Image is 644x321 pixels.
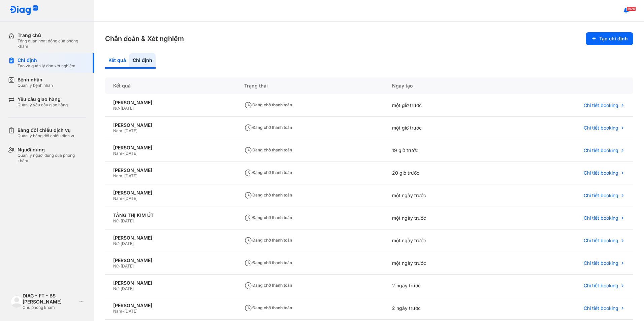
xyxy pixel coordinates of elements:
span: Chi tiết booking [584,102,618,108]
div: Chỉ định [18,57,75,63]
span: Nữ [113,263,119,269]
span: - [119,241,121,246]
span: Chi tiết booking [584,305,618,311]
div: [PERSON_NAME] [113,100,228,106]
div: một ngày trước [384,252,500,275]
h3: Chẩn đoán & Xét nghiệm [105,34,184,43]
span: Chi tiết booking [584,283,618,289]
div: Chỉ định [129,53,156,69]
span: Chi tiết booking [584,238,618,244]
span: [DATE] [121,286,134,291]
span: [DATE] [124,196,137,201]
span: - [122,128,124,133]
div: một ngày trước [384,229,500,252]
span: Nam [113,196,122,201]
div: [PERSON_NAME] [113,167,228,173]
img: logo [11,295,23,307]
span: [DATE] [121,263,134,269]
span: - [119,286,121,291]
div: 19 giờ trước [384,139,500,162]
span: 1826 [626,6,636,11]
button: Tạo chỉ định [586,32,633,45]
span: Chi tiết booking [584,125,618,131]
span: Chi tiết booking [584,215,618,221]
div: Kết quả [105,53,129,69]
span: - [122,309,124,314]
div: 2 ngày trước [384,297,500,320]
span: Chi tiết booking [584,147,618,153]
div: Tổng quan hoạt động của phòng khám [18,38,86,49]
span: Nữ [113,241,119,246]
div: Bảng đối chiếu dịch vụ [18,127,75,133]
span: Đang chờ thanh toán [244,125,292,130]
span: Đang chờ thanh toán [244,260,292,265]
div: một ngày trước [384,184,500,207]
span: - [122,173,124,178]
span: - [122,196,124,201]
span: Đang chờ thanh toán [244,192,292,198]
div: Yêu cầu giao hàng [18,96,68,102]
span: Đang chờ thanh toán [244,147,292,152]
div: Quản lý người dùng của phòng khám [18,153,86,164]
div: Tạo và quản lý đơn xét nghiệm [18,63,75,69]
div: Kết quả [105,77,236,94]
div: Chủ phòng khám [23,305,77,310]
div: Người dùng [18,147,86,153]
div: Trang chủ [18,32,86,38]
div: [PERSON_NAME] [113,190,228,196]
span: Nữ [113,106,119,111]
div: Quản lý bệnh nhân [18,83,53,88]
div: Quản lý yêu cầu giao hàng [18,102,68,108]
div: [PERSON_NAME] [113,145,228,151]
div: một ngày trước [384,207,500,229]
div: DIAG - FT - BS [PERSON_NAME] [23,293,77,305]
span: Nam [113,309,122,314]
span: - [119,218,121,223]
span: Chi tiết booking [584,170,618,176]
span: [DATE] [124,128,137,133]
span: Nam [113,128,122,133]
div: 2 ngày trước [384,275,500,297]
span: Đang chờ thanh toán [244,102,292,107]
div: [PERSON_NAME] [113,122,228,128]
div: [PERSON_NAME] [113,235,228,241]
span: [DATE] [121,218,134,223]
span: - [119,263,121,269]
div: [PERSON_NAME] [113,302,228,309]
span: Nam [113,151,122,156]
div: [PERSON_NAME] [113,280,228,286]
div: một giờ trước [384,94,500,117]
span: [DATE] [121,241,134,246]
span: Đang chờ thanh toán [244,238,292,243]
div: [PERSON_NAME] [113,257,228,263]
span: - [119,106,121,111]
div: Trạng thái [236,77,384,94]
span: Chi tiết booking [584,192,618,199]
div: Quản lý bảng đối chiếu dịch vụ [18,133,75,139]
span: Đang chờ thanh toán [244,305,292,310]
div: Bệnh nhân [18,77,53,83]
span: [DATE] [124,309,137,314]
span: - [122,151,124,156]
span: Nữ [113,218,119,223]
span: Nữ [113,286,119,291]
div: 20 giờ trước [384,162,500,184]
span: Đang chờ thanh toán [244,170,292,175]
img: logo [9,5,38,16]
span: [DATE] [121,106,134,111]
span: Đang chờ thanh toán [244,215,292,220]
div: Ngày tạo [384,77,500,94]
span: Chi tiết booking [584,260,618,266]
span: Nam [113,173,122,178]
span: [DATE] [124,151,137,156]
span: [DATE] [124,173,137,178]
div: TẦNG THỊ KIM ÚT [113,212,228,218]
div: một giờ trước [384,117,500,139]
span: Đang chờ thanh toán [244,283,292,288]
